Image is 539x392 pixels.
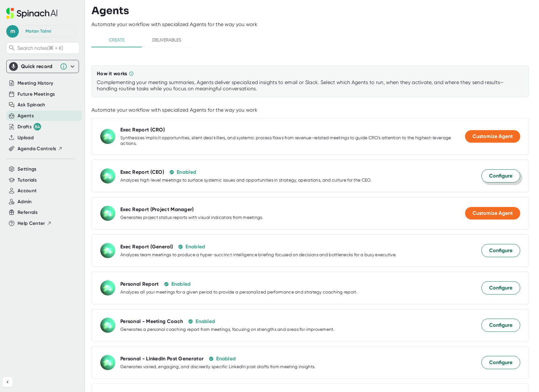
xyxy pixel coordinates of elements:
[120,289,357,295] div: Analyzes all your meetings for a given period to provide a personalized performance and strategy ...
[18,187,37,194] button: Account
[18,220,45,227] span: Help Center
[18,80,53,87] button: Meeting History
[17,45,78,51] span: Search notes (⌘ + K)
[481,169,520,183] button: Configure
[120,169,164,175] div: Exec Report (CEO)
[97,71,127,77] div: How it works
[120,327,334,332] div: Generates a personal coaching report from meetings, focusing on strengths and areas for improvement.
[18,220,52,227] button: Help Center
[18,209,38,216] button: Referrals
[481,244,520,257] button: Configure
[481,319,520,332] button: Configure
[473,210,513,216] span: Customize Agent
[100,129,115,144] img: Exec Report (CRO)
[481,356,520,369] button: Configure
[100,318,115,333] img: Personal - Meeting Coach
[120,252,396,258] div: Analyzes team meetings to produce a hyper-succinct intelligence briefing focused on decisions and...
[6,25,19,38] span: m
[120,127,165,133] div: Exec Report (CRO)
[120,244,173,250] div: Exec Report (General)
[120,356,204,362] div: Personal - LinkedIn Post Generator
[100,206,115,221] img: Exec Report (Project Manager)
[481,281,520,294] button: Configure
[18,145,63,152] button: Agenda Controls
[100,243,115,258] img: Exec Report (General)
[120,206,194,213] div: Exec Report (Project Manager)
[120,135,465,146] div: Synthesizes implicit opportunities, silent deal killers, and systemic process flaws from revenue-...
[171,281,191,287] div: Enabled
[92,107,529,113] div: Automate your workflow with specialized Agents for the way you work
[465,130,520,143] button: Customize Agent
[216,356,236,362] div: Enabled
[18,101,45,109] button: Ask Spinach
[21,63,57,70] div: Quick record
[129,71,134,76] svg: Complementing your meeting summaries, Agents deliver specialized insights to email or Slack. Sele...
[18,123,41,130] div: Drafts
[489,172,512,180] span: Configure
[120,215,263,220] div: Generates project status reports with visual indicators from meetings.
[18,91,55,98] button: Future Meetings
[100,355,115,370] img: Personal - LinkedIn Post Generator
[18,112,34,119] button: Agents
[489,321,512,329] span: Configure
[120,364,316,370] div: Generates varied, engaging, and discreetly specific LinkedIn post drafts from meeting insights.
[473,133,513,139] span: Customize Agent
[95,36,138,44] span: Create
[100,280,115,295] img: Personal Report
[489,247,512,254] span: Configure
[97,79,524,92] div: Complementing your meeting summaries, Agents deliver specialized insights to email or Slack. Sele...
[177,169,196,175] div: Enabled
[18,145,56,152] span: Agenda Controls
[120,177,371,183] div: Analyzes high-level meetings to surface systemic issues and opportunities in strategy, operations...
[18,177,37,184] button: Tutorials
[18,166,37,173] button: Settings
[196,318,215,325] div: Enabled
[92,21,539,28] div: Automate your workflow with specialized Agents for the way you work
[92,5,129,17] h3: Agents
[34,123,41,130] div: 84
[489,359,512,366] span: Configure
[100,168,115,183] img: Exec Report (CEO)
[18,134,34,141] button: Upload
[489,284,512,292] span: Configure
[18,198,32,205] button: Admin
[465,207,520,220] button: Customize Agent
[25,29,51,34] div: Matan Talmi
[9,60,76,73] div: Quick record
[145,36,188,44] span: Deliverables
[18,123,41,130] button: Drafts 84
[120,281,159,287] div: Personal Report
[186,244,205,250] div: Enabled
[120,318,183,325] div: Personal - Meeting Coach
